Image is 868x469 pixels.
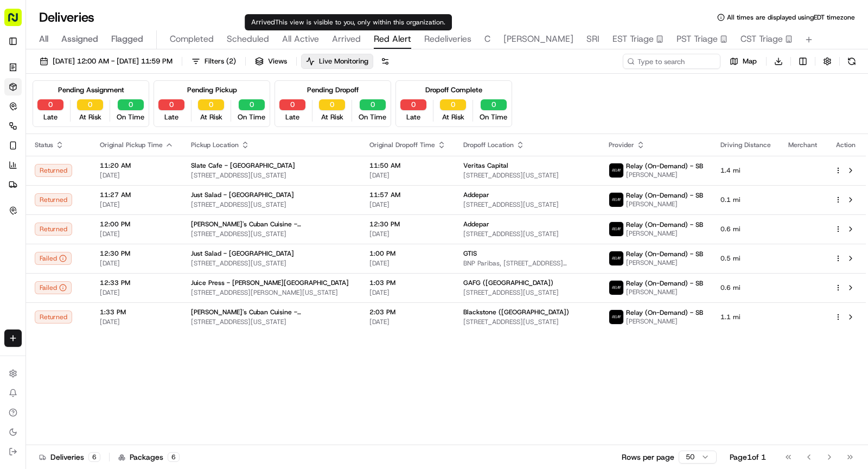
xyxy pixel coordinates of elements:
span: Map [743,56,757,66]
img: relay_logo_black.png [609,222,623,236]
span: At Risk [442,112,464,122]
span: GTIS [463,249,477,258]
img: 1736555255976-a54dd68f-1ca7-489b-9aae-adbdc363a1c4 [11,103,30,123]
div: Dropoff Complete0Late0At Risk0On Time [395,80,512,127]
span: [DATE] [369,288,446,297]
span: On Time [238,112,265,122]
span: [PERSON_NAME]'s Cuban Cuisine - [GEOGRAPHIC_DATA] [191,220,352,229]
p: Welcome 👋 [11,43,197,60]
button: 0 [158,99,184,110]
span: 11:57 AM [369,191,446,199]
img: relay_logo_black.png [609,251,623,265]
span: Just Salad - [GEOGRAPHIC_DATA] [191,191,294,199]
span: [STREET_ADDRESS][US_STATE] [463,200,591,209]
span: Live Monitoring [319,56,368,66]
span: PST Triage [676,33,718,46]
span: ( 2 ) [226,56,236,66]
span: [PERSON_NAME] [503,33,573,46]
span: Assigned [61,33,98,46]
span: • [90,168,94,176]
div: Pending Assignment [58,85,124,95]
span: Completed [170,33,214,46]
span: Addepar [463,220,489,229]
span: [PERSON_NAME] [626,258,703,267]
button: 0 [279,99,305,110]
span: 12:33 PM [100,278,174,287]
span: [PERSON_NAME]'s Cuban Cuisine - [GEOGRAPHIC_DATA] [191,308,352,316]
button: Live Monitoring [301,54,373,69]
button: Failed [35,252,72,265]
span: [DATE] [369,230,446,238]
span: Late [406,112,420,122]
a: 💻API Documentation [87,208,178,228]
button: See all [168,138,197,151]
span: Pylon [108,239,131,248]
span: Blackstone ([GEOGRAPHIC_DATA]) [463,308,569,316]
span: 12:30 PM [100,249,174,258]
div: Pending Dropoff0Late0At Risk0On Time [275,80,391,127]
button: 0 [198,99,224,110]
span: 0.5 mi [720,254,771,263]
span: At Risk [321,112,343,122]
span: [DATE] 12:00 AM - [DATE] 11:59 PM [53,56,173,66]
span: On Time [480,112,507,122]
span: 0.1 mi [720,195,771,204]
span: Relay (On-Demand) - SB [626,162,703,170]
span: [DATE] [100,230,174,238]
span: Late [164,112,178,122]
div: Pending Pickup0Late0At Risk0On Time [154,80,270,127]
img: Alessandra Gomez [11,157,28,175]
button: 0 [440,99,466,110]
input: Got a question? Start typing here... [28,69,195,81]
span: [STREET_ADDRESS][US_STATE] [463,171,591,180]
span: 1:03 PM [369,278,446,287]
button: 0 [118,99,144,110]
span: Late [43,112,58,122]
span: Views [268,56,287,66]
span: [STREET_ADDRESS][US_STATE] [191,318,352,326]
span: [DATE] [100,288,174,297]
div: 📗 [11,214,20,223]
span: [STREET_ADDRESS][US_STATE] [463,288,591,297]
span: Filters [205,56,236,66]
span: Merchant [788,141,817,149]
span: [PERSON_NAME] [626,317,703,326]
span: [PERSON_NAME] [626,288,703,296]
span: 1:00 PM [369,249,446,258]
div: Packages [118,452,180,462]
span: Relay (On-Demand) - SB [626,220,703,229]
span: 11:27 AM [100,191,174,199]
span: Dropoff Location [463,141,514,149]
span: 12:00 PM [100,220,174,229]
div: Start new chat [37,103,178,114]
div: We're available if you need us! [37,114,137,123]
span: GAFG ([GEOGRAPHIC_DATA]) [463,278,553,287]
span: Juice Press - [PERSON_NAME][GEOGRAPHIC_DATA] [191,278,349,287]
img: relay_logo_black.png [609,193,623,207]
span: All [39,33,48,46]
span: [STREET_ADDRESS][PERSON_NAME][US_STATE] [191,288,352,297]
button: 0 [239,99,265,110]
span: On Time [117,112,144,122]
span: [STREET_ADDRESS][US_STATE] [191,200,352,209]
span: 1:33 PM [100,308,174,316]
span: Red Alert [374,33,411,46]
div: Pending Pickup [187,85,237,95]
div: Past conversations [11,141,73,149]
div: Arrived [245,14,452,30]
span: Relay (On-Demand) - SB [626,279,703,288]
span: EST Triage [612,33,654,46]
button: Failed [35,281,72,294]
span: This view is visible to you, only within this organization. [275,18,445,27]
span: At Risk [200,112,222,122]
span: [STREET_ADDRESS][US_STATE] [191,259,352,268]
span: 11:20 AM [100,161,174,170]
button: Filters(2) [187,54,241,69]
span: [DATE] [100,171,174,180]
span: 1.1 mi [720,313,771,321]
span: All Active [282,33,319,46]
span: Relay (On-Demand) - SB [626,250,703,258]
span: Late [285,112,299,122]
